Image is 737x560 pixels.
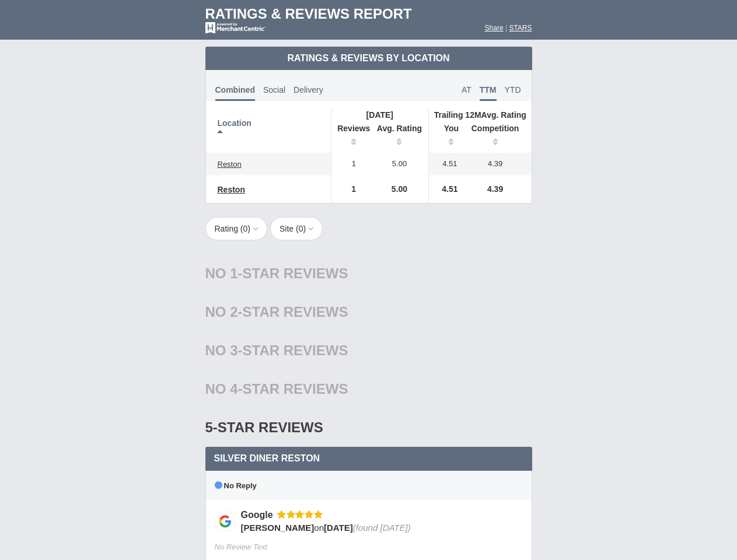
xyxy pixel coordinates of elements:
div: on [241,521,515,534]
span: Silver Diner Reston [214,453,320,463]
td: 4.39 [465,175,532,203]
div: 5-Star Reviews [205,408,532,447]
span: Reston [218,160,242,169]
th: Avg. Rating [429,110,532,120]
span: No Reply [215,481,257,490]
th: [DATE] [331,110,428,120]
span: Social [263,85,285,94]
td: 4.51 [429,175,465,203]
td: 5.00 [371,153,429,175]
div: No 3-Star Reviews [205,331,532,370]
td: 4.51 [429,153,465,175]
th: You: activate to sort column ascending [429,120,465,153]
span: (found [DATE]) [353,523,411,533]
span: 0 [299,224,303,233]
button: Rating (0) [205,217,268,240]
th: Location: activate to sort column descending [206,110,331,153]
button: Site (0) [270,217,323,240]
a: Reston [212,183,251,197]
span: TTM [480,85,497,101]
td: 4.39 [465,153,532,175]
span: Reston [218,185,245,194]
img: Google [215,511,235,531]
th: Reviews: activate to sort column ascending [331,120,371,153]
td: 1 [331,153,371,175]
a: Share [485,24,504,32]
td: 5.00 [371,175,429,203]
div: No 4-Star Reviews [205,370,532,408]
span: No Review Text [215,542,268,551]
span: Trailing 12M [434,110,481,120]
a: STARS [509,24,532,32]
span: | [505,24,507,32]
span: YTD [505,85,521,94]
th: Avg. Rating: activate to sort column ascending [371,120,429,153]
span: 0 [243,224,248,233]
a: Reston [212,157,247,171]
span: Delivery [294,85,323,94]
td: 1 [331,175,371,203]
div: No 2-Star Reviews [205,293,532,331]
div: No 1-Star Reviews [205,254,532,293]
span: AT [462,85,471,94]
span: [PERSON_NAME] [241,523,315,533]
div: Google [241,509,277,521]
span: [DATE] [324,523,353,533]
span: Combined [215,85,255,101]
th: Competition : activate to sort column ascending [465,120,532,153]
img: mc-powered-by-logo-white-103.png [205,22,266,34]
td: Ratings & Reviews by Location [205,47,532,70]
